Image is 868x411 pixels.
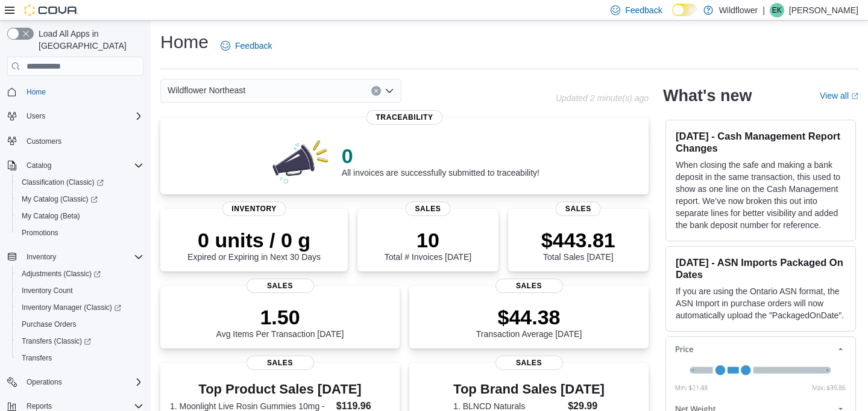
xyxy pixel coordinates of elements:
[216,305,344,339] div: Avg Items Per Transaction [DATE]
[24,4,78,16] img: Cova
[22,336,91,346] span: Transfers (Classic)
[17,283,143,298] span: Inventory Count
[17,175,143,190] span: Classification (Classic)
[17,317,81,332] a: Purchase Orders
[22,84,143,99] span: Home
[17,300,143,315] span: Inventory Manager (Classic)
[342,144,539,168] p: 0
[22,250,143,264] span: Inventory
[187,228,321,262] div: Expired or Expiring in Next 30 Days
[12,350,148,366] button: Transfers
[495,279,563,293] span: Sales
[385,228,471,252] p: 10
[12,208,148,224] button: My Catalog (Beta)
[34,28,143,52] span: Load All Apps in [GEOGRAPHIC_DATA]
[27,137,61,146] span: Customers
[676,256,846,280] h3: [DATE] - ASN Imports Packaged On Dates
[17,300,126,315] a: Inventory Manager (Classic)
[366,110,442,125] span: Traceability
[170,382,390,397] h3: Top Product Sales [DATE]
[770,3,784,17] div: Erin Kaine
[22,133,143,148] span: Customers
[672,4,697,16] input: Dark Mode
[342,144,539,178] div: All invoices are successfully submitted to traceability!
[22,158,143,173] span: Catalog
[216,305,344,329] p: 1.50
[495,356,563,370] span: Sales
[22,320,77,329] span: Purchase Orders
[235,40,272,52] span: Feedback
[12,316,148,333] button: Purchase Orders
[22,303,121,312] span: Inventory Manager (Classic)
[772,3,782,17] span: EK
[476,305,582,329] p: $44.38
[187,228,321,252] p: 0 units / 0 g
[22,85,51,99] a: Home
[2,157,148,174] button: Catalog
[22,211,80,221] span: My Catalog (Beta)
[17,267,105,281] a: Adjustments (Classic)
[22,109,50,123] button: Users
[385,228,471,262] div: Total # Invoices [DATE]
[17,351,143,365] span: Transfers
[22,109,143,123] span: Users
[22,375,143,389] span: Operations
[12,265,148,282] a: Adjustments (Classic)
[12,299,148,316] a: Inventory Manager (Classic)
[17,283,78,298] a: Inventory Count
[168,83,245,97] span: Wildflower Northeast
[17,334,96,348] a: Transfers (Classic)
[17,175,108,190] a: Classification (Classic)
[27,87,46,97] span: Home
[22,194,98,204] span: My Catalog (Classic)
[371,86,381,96] button: Clear input
[216,34,277,58] a: Feedback
[17,317,143,332] span: Purchase Orders
[22,134,66,149] a: Customers
[27,252,56,262] span: Inventory
[17,226,143,240] span: Promotions
[2,83,148,100] button: Home
[17,209,143,223] span: My Catalog (Beta)
[12,191,148,208] a: My Catalog (Classic)
[676,159,846,231] p: When closing the safe and making a bank deposit in the same transaction, this used to show as one...
[476,305,582,339] div: Transaction Average [DATE]
[2,374,148,391] button: Operations
[27,377,62,387] span: Operations
[160,30,209,54] h1: Home
[676,130,846,154] h3: [DATE] - Cash Management Report Changes
[247,279,314,293] span: Sales
[222,202,286,216] span: Inventory
[12,224,148,241] button: Promotions
[12,333,148,350] a: Transfers (Classic)
[22,228,58,238] span: Promotions
[541,228,615,252] p: $443.81
[556,93,649,103] p: Updated 2 minute(s) ago
[2,108,148,125] button: Users
[719,3,758,17] p: Wildflower
[676,285,846,321] p: If you are using the Ontario ASN format, the ASN Import in purchase orders will now automatically...
[12,174,148,191] a: Classification (Classic)
[269,137,332,185] img: 0
[247,356,314,370] span: Sales
[663,86,752,105] h2: What's new
[17,267,143,281] span: Adjustments (Classic)
[12,282,148,299] button: Inventory Count
[2,249,148,265] button: Inventory
[385,86,394,96] button: Open list of options
[17,226,63,240] a: Promotions
[17,209,85,223] a: My Catalog (Beta)
[22,375,67,389] button: Operations
[405,202,450,216] span: Sales
[27,111,45,121] span: Users
[27,161,51,170] span: Catalog
[17,351,57,365] a: Transfers
[17,192,143,206] span: My Catalog (Classic)
[763,3,765,17] p: |
[789,3,858,17] p: [PERSON_NAME]
[22,250,61,264] button: Inventory
[625,4,662,16] span: Feedback
[556,202,601,216] span: Sales
[820,91,858,100] a: View allExternal link
[453,382,605,397] h3: Top Brand Sales [DATE]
